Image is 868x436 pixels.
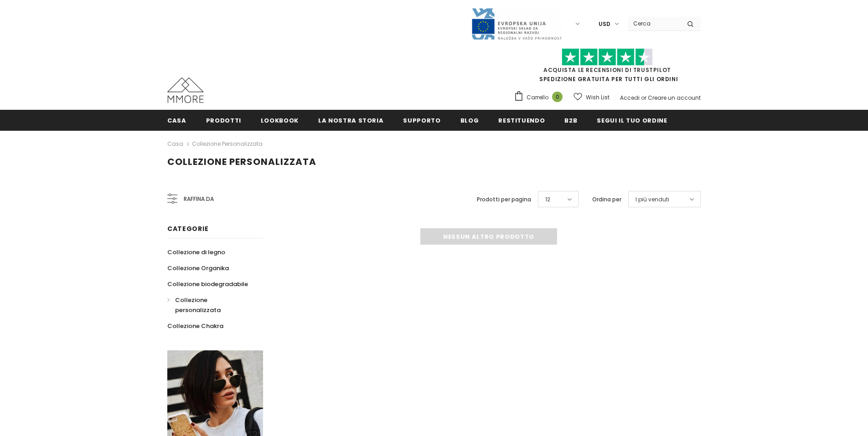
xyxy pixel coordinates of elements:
span: Lookbook [261,116,299,125]
span: Raffina da [184,194,214,204]
a: La nostra storia [318,110,383,130]
a: Wish List [573,89,610,105]
span: Collezione biodegradabile [167,280,248,288]
a: Javni Razpis [471,20,562,27]
span: Carrello [527,93,548,102]
a: Acquista le recensioni di TrustPilot [543,66,671,74]
a: Casa [167,110,186,130]
span: B2B [564,116,577,125]
a: Carrello 0 [514,91,567,104]
a: Restituendo [498,110,545,130]
a: Collezione Chakra [167,318,223,334]
span: Collezione Chakra [167,322,223,330]
img: Casi MMORE [167,77,204,103]
a: Blog [460,110,479,130]
span: 0 [552,92,563,102]
a: Creare un account [648,94,701,102]
a: Segui il tuo ordine [597,110,667,130]
a: Collezione di legno [167,244,225,260]
a: Collezione Organika [167,260,229,276]
span: USD [599,20,610,29]
span: Collezione Organika [167,264,229,272]
input: Search Site [628,17,680,30]
a: B2B [564,110,577,130]
label: Prodotti per pagina [477,195,531,204]
a: Collezione personalizzata [167,292,253,318]
span: Collezione di legno [167,248,225,256]
span: Restituendo [498,116,545,125]
a: Collezione biodegradabile [167,276,248,292]
span: Blog [460,116,479,125]
img: Javni Razpis [471,7,562,41]
label: Ordina per [592,195,621,204]
span: I più venduti [635,195,669,204]
img: Fidati di Pilot Stars [562,48,653,66]
span: Segui il tuo ordine [597,116,667,125]
a: supporto [403,110,440,130]
span: Collezione personalizzata [175,296,221,314]
a: Lookbook [261,110,299,130]
span: Categorie [167,224,208,233]
a: Accedi [620,94,640,102]
span: Wish List [586,93,610,102]
span: or [641,94,646,102]
span: SPEDIZIONE GRATUITA PER TUTTI GLI ORDINI [514,52,701,83]
span: supporto [403,116,440,125]
span: Collezione personalizzata [167,155,316,168]
a: Prodotti [206,110,241,130]
span: La nostra storia [318,116,383,125]
span: Prodotti [206,116,241,125]
span: 12 [545,195,550,204]
a: Collezione personalizzata [192,140,263,148]
span: Casa [167,116,186,125]
a: Casa [167,138,183,149]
